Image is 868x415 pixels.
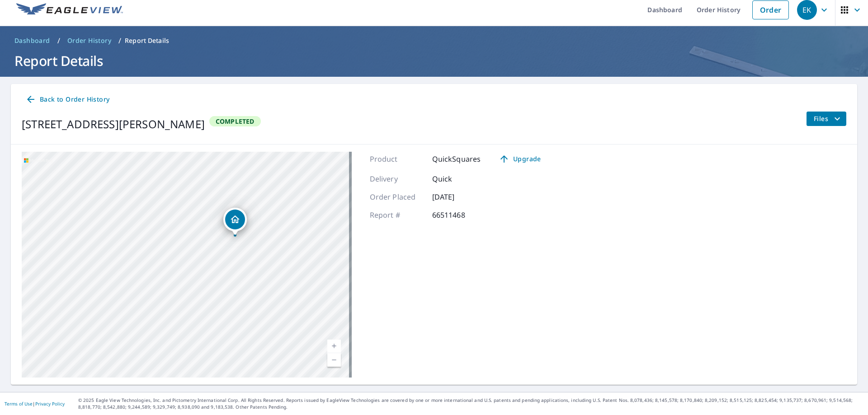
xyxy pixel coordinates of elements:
[57,35,60,46] li: /
[223,208,247,236] div: Dropped pin, building 1, Residential property, 3003 Butler Creek Rd NW Kennesaw, GA 30152
[210,117,260,126] span: Completed
[370,173,424,184] p: Delivery
[327,340,341,353] a: Current Level 15, Zoom In
[5,401,65,406] p: |
[35,401,65,407] a: Privacy Policy
[78,397,863,410] p: © 2025 Eagle View Technologies, Inc. and Pictometry International Corp. All Rights Reserved. Repo...
[22,116,205,132] div: [STREET_ADDRESS][PERSON_NAME]
[11,51,857,70] h1: Report Details
[370,154,424,164] p: Product
[370,191,424,202] p: Order Placed
[432,173,486,184] p: Quick
[125,36,169,45] p: Report Details
[432,154,481,164] p: QuickSquares
[67,36,111,45] span: Order History
[497,154,542,164] span: Upgrade
[11,33,857,48] nav: breadcrumb
[22,91,113,108] a: Back to Order History
[806,112,846,126] button: filesDropdownBtn-66511468
[432,210,486,220] p: 66511468
[118,35,121,46] li: /
[370,210,424,220] p: Report #
[432,191,486,202] p: [DATE]
[5,401,33,407] a: Terms of Use
[491,152,548,166] a: Upgrade
[814,113,843,124] span: Files
[752,0,789,19] a: Order
[25,94,109,105] span: Back to Order History
[11,33,54,48] a: Dashboard
[14,36,50,45] span: Dashboard
[327,353,341,367] a: Current Level 15, Zoom Out
[64,33,115,48] a: Order History
[16,3,123,17] img: EV Logo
